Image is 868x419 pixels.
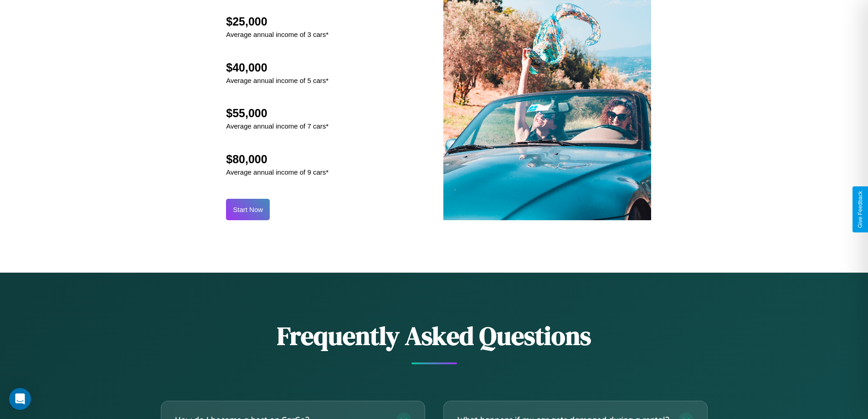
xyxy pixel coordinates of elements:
[9,388,31,410] div: Open Intercom Messenger
[161,318,708,353] h2: Frequently Asked Questions
[226,153,329,166] h2: $80,000
[226,199,270,220] button: Start Now
[226,74,329,87] p: Average annual income of 5 cars*
[226,107,329,120] h2: $55,000
[226,15,329,28] h2: $25,000
[226,120,329,132] p: Average annual income of 7 cars*
[857,191,863,228] div: Give Feedback
[226,61,329,74] h2: $40,000
[226,166,329,178] p: Average annual income of 9 cars*
[226,28,329,41] p: Average annual income of 3 cars*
